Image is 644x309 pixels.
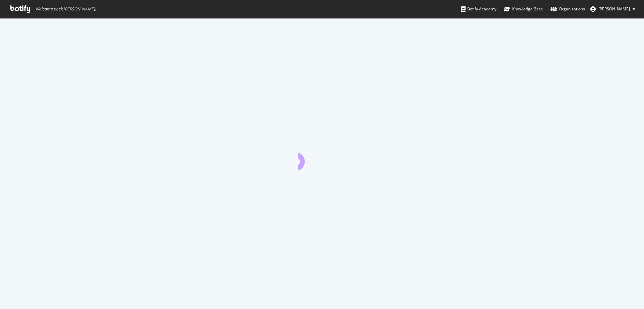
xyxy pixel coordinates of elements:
[550,6,585,12] div: Organizations
[461,6,496,12] div: Botify Academy
[585,4,641,14] button: [PERSON_NAME]
[504,6,543,12] div: Knowledge Base
[598,6,630,12] span: Victoria Tagg
[298,146,346,170] div: animation
[35,6,96,12] span: Welcome back, [PERSON_NAME] !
